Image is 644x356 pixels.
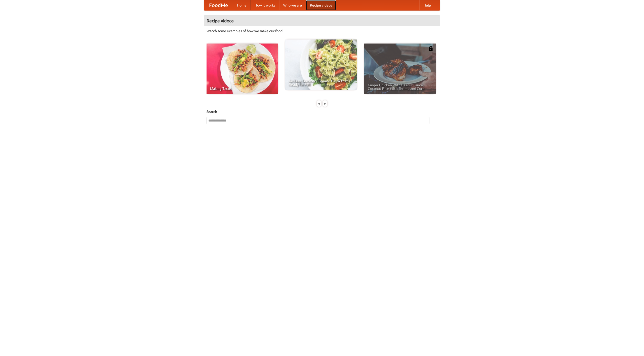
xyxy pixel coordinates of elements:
img: 483408.png [428,46,433,51]
a: How it works [251,0,279,10]
a: An Easy, Summery Tomato Pasta That's Ready for Fall [285,39,357,90]
a: FoodMe [204,0,233,10]
span: An Easy, Summery Tomato Pasta That's Ready for Fall [289,79,353,86]
h4: Recipe videos [204,16,440,26]
div: « [317,100,321,107]
a: Recipe videos [306,0,336,10]
a: Making Tacos [207,44,278,94]
a: Who we are [279,0,306,10]
a: Help [419,0,435,10]
div: » [323,100,327,107]
span: Making Tacos [210,87,274,90]
p: Watch some examples of how we make our food! [207,28,437,33]
a: Home [233,0,251,10]
h5: Search [207,109,437,114]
